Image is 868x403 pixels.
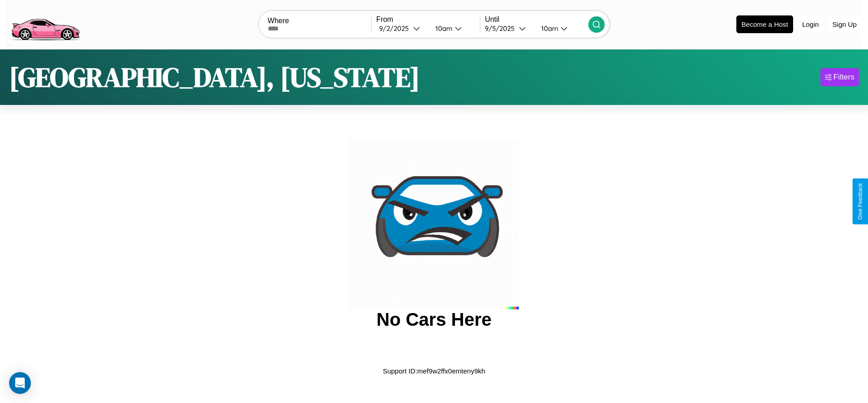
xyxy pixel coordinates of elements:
h1: [GEOGRAPHIC_DATA], [US_STATE] [9,59,420,96]
button: 10am [428,24,480,33]
img: logo [7,5,84,43]
button: Become a Host [736,15,793,33]
div: 9 / 5 / 2025 [485,24,519,33]
button: 10am [534,24,588,33]
div: 10am [431,24,455,33]
img: car [349,139,519,309]
button: Filters [820,68,859,86]
h2: No Cars Here [376,309,491,330]
p: Support ID: mef9w2ffx0emteny9kh [383,365,485,377]
div: 9 / 2 / 2025 [379,24,413,33]
button: Sign Up [828,16,861,33]
div: Filters [833,73,854,82]
label: Until [485,15,588,24]
label: Where [268,17,371,25]
button: Login [798,16,824,33]
div: 10am [537,24,561,33]
button: 9/2/2025 [376,24,428,33]
div: Give Feedback [857,183,863,220]
div: Open Intercom Messenger [9,372,31,394]
label: From [376,15,480,24]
